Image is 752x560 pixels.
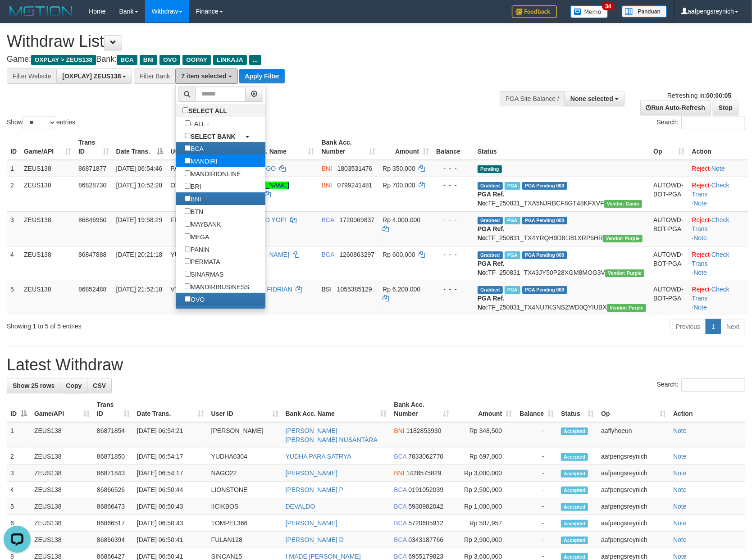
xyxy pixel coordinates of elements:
input: SELECT BANK [185,133,191,139]
label: OVO [176,293,214,305]
div: - - - [436,285,470,294]
a: [PERSON_NAME] P [286,486,343,493]
td: ZEUS138 [31,465,93,482]
td: Rp 2,500,000 [453,482,515,498]
a: Note [693,200,707,207]
th: Op: activate to sort column ascending [650,134,688,160]
span: Rp 6.200.000 [383,286,420,293]
span: Accepted [561,428,588,435]
span: ... [249,55,261,65]
th: ID [7,134,20,160]
button: 7 item selected [175,68,237,84]
th: Status: activate to sort column ascending [557,396,597,422]
td: ZEUS138 [20,246,75,281]
a: I MADE [PERSON_NAME] [286,553,361,560]
td: Rp 2,900,000 [453,532,515,548]
td: AUTOWD-BOT-PGA [650,246,688,281]
span: YUDHA0980 [170,251,206,258]
td: NAGO22 [208,465,282,482]
td: aafpengsreynich [597,515,670,532]
label: PANIN [176,243,219,255]
h1: Latest Withdraw [7,356,745,374]
span: PGA Pending [522,182,567,190]
td: aaflyhoeun [597,422,670,448]
button: Open LiveChat chat widget [4,4,31,31]
label: Show entries [7,116,75,129]
td: TOMPEL366 [208,515,282,532]
span: None selected [570,95,613,102]
td: Rp 697,000 [453,448,515,465]
a: Reject [692,216,710,223]
div: Showing 1 to 5 of 5 entries [7,318,306,331]
input: BTN [185,208,191,214]
td: · · [688,177,748,211]
span: [DATE] 06:54:46 [116,165,162,172]
a: Note [673,427,687,434]
th: Amount: activate to sort column ascending [453,396,515,422]
td: aafpengsreynich [597,498,670,515]
span: BNI [394,427,404,434]
span: Marked by aafnoeunsreypich [505,217,520,224]
td: ZEUS138 [31,498,93,515]
td: Rp 507,957 [453,515,515,532]
span: 86852488 [78,286,106,293]
a: Check Trans [692,286,729,302]
span: Grabbed [478,251,503,259]
label: MEGA [176,230,218,243]
select: Showentries [23,116,56,129]
td: ZEUS138 [31,448,93,465]
td: ZEUS138 [20,281,75,315]
label: SELECT ALL [176,104,236,117]
th: Trans ID: activate to sort column ascending [75,134,113,160]
span: 7 item selected [181,73,226,80]
span: GOPAY [182,55,211,65]
label: BRI [176,180,210,192]
td: [DATE] 06:54:17 [133,465,208,482]
td: 86866473 [93,498,133,515]
span: [OXPLAY] ZEUS138 [62,73,121,80]
td: - [515,422,557,448]
img: Feedback.jpg [512,5,557,18]
label: PERMATA [176,255,229,268]
td: [PERSON_NAME] [208,422,282,448]
td: 86866526 [93,482,133,498]
td: [DATE] 06:50:43 [133,515,208,532]
td: [DATE] 06:50:44 [133,482,208,498]
b: PGA Ref. No: [478,260,505,276]
span: CSV [93,382,106,389]
td: TF_250831_TXA5NJRBCF8GT48KFXVF [474,177,650,211]
input: SELECT ALL [182,107,188,113]
button: None selected [565,91,624,106]
td: 1 [7,422,31,448]
th: Date Trans.: activate to sort column ascending [133,396,208,422]
td: [DATE] 06:50:41 [133,532,208,548]
a: Note [693,304,707,311]
label: GOPAY [176,305,221,318]
th: Amount: activate to sort column ascending [379,134,433,160]
td: - [515,482,557,498]
label: Search: [657,378,745,392]
td: ZEUS138 [31,482,93,498]
td: ZEUS138 [31,422,93,448]
th: Op: activate to sort column ascending [597,396,670,422]
input: BCA [185,145,191,151]
span: [DATE] 21:52:18 [116,286,162,293]
label: - ALL - [176,117,218,130]
span: Copy 0343187766 to clipboard [408,536,443,543]
a: 1 [706,319,721,334]
td: 5 [7,281,20,315]
div: - - - [436,250,470,259]
input: MANDIRIONLINE [185,170,191,176]
td: 5 [7,498,31,515]
span: FIFGROUP123 [170,216,214,223]
a: Run Auto-Refresh [640,100,711,115]
input: MANDIRIBUSINESS [185,283,191,289]
td: LIONSTONE [208,482,282,498]
span: BNI [322,165,332,172]
th: Trans ID: activate to sort column ascending [93,396,133,422]
span: BCA [394,503,406,510]
td: [DATE] 06:50:43 [133,498,208,515]
div: - - - [436,164,470,173]
span: Vendor URL: https://trx31.1velocity.biz [604,200,642,208]
span: 86846950 [78,216,106,223]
